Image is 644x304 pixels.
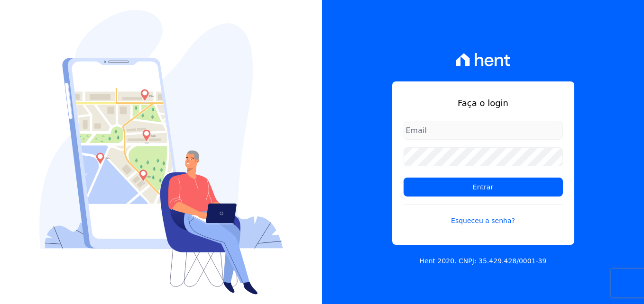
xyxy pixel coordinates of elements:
[404,97,563,109] h1: Faça o login
[420,256,547,266] p: Hent 2020. CNPJ: 35.429.428/0001-39
[404,178,563,197] input: Entrar
[404,121,563,140] input: Email
[39,10,283,295] img: Login
[404,204,563,226] a: Esqueceu a senha?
